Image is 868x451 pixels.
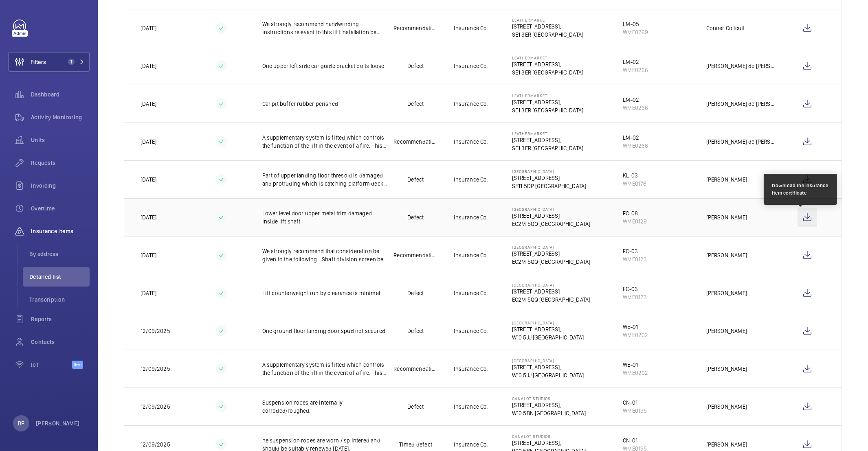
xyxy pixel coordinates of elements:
p: [DATE] [141,175,156,184]
p: SE1 3ER [GEOGRAPHIC_DATA] [512,106,584,114]
p: [DATE] [141,213,156,221]
span: IoT [31,361,72,369]
p: [STREET_ADDRESS], [512,325,584,333]
span: Beta [72,361,83,369]
p: [STREET_ADDRESS], [512,60,584,68]
p: [PERSON_NAME] [706,403,747,411]
div: FC-03 [623,285,647,293]
p: [PERSON_NAME] de [PERSON_NAME] [706,62,776,70]
p: Lower level door upper metal trim damaged inside lift shaft [262,209,388,225]
p: [GEOGRAPHIC_DATA] [512,358,584,363]
p: Insurance Co. [454,289,488,297]
div: WME0266 [623,66,648,74]
p: Car pit buffer rubber perished [262,100,388,108]
span: Requests [31,159,90,167]
p: Insurance Co. [454,403,488,411]
div: WE-01 [623,323,648,331]
p: Canalot Studios [512,434,586,439]
div: LM-02 [623,134,648,142]
p: [STREET_ADDRESS] [512,250,591,258]
p: Recommendation [393,24,437,32]
div: WME0123 [623,255,647,263]
p: [GEOGRAPHIC_DATA] [512,282,591,287]
p: Leathermarket [512,131,584,136]
p: Defect [407,403,424,411]
div: LM-02 [623,58,648,66]
p: 12/09/2025 [141,365,170,373]
p: A supplementary system is fitted which controls the function of the lift in the event of a fire. ... [262,134,388,150]
p: Part of upper landing floor thresold is damaged and protruding which is catching platform deck wh... [262,171,388,188]
p: Insurance Co. [454,327,488,335]
p: [PERSON_NAME] [706,175,747,184]
p: [GEOGRAPHIC_DATA] [512,245,591,250]
p: Leathermarket [512,93,584,98]
p: [DATE] [141,100,156,108]
p: BF [18,419,24,427]
p: Recommendation [393,365,437,373]
p: [DATE] [141,62,156,70]
p: One ground floor landing door spud not secured [262,327,388,335]
p: We strongly recommend that consideration be given to the following:- Shaft division screen be ext... [262,247,388,263]
p: [STREET_ADDRESS], [512,22,584,31]
div: WME0266 [623,142,648,150]
span: Units [31,136,90,144]
span: Detailed list [29,273,90,281]
span: Invoicing [31,182,90,190]
div: CN-01 [623,398,647,407]
p: We strongly recommend handwinding instructions relevant to this lift Installation be posted in a ... [262,20,388,36]
p: Defect [407,289,424,297]
p: Leathermarket [512,18,584,22]
p: Insurance Co. [454,138,488,146]
p: SE11 5DP [GEOGRAPHIC_DATA] [512,182,587,190]
span: Filters [31,58,46,66]
p: A supplementary system is fitted which controls the function of the lift in the event of a fire. ... [262,361,388,377]
p: Defect [407,213,424,221]
div: FC-03 [623,247,647,255]
p: W10 5BN [GEOGRAPHIC_DATA] [512,409,586,417]
p: Insurance Co. [454,365,488,373]
button: Filters1 [8,52,90,72]
div: WME0266 [623,104,648,112]
p: W10 5JJ [GEOGRAPHIC_DATA] [512,333,584,342]
p: [STREET_ADDRESS], [512,439,586,447]
p: SE1 3ER [GEOGRAPHIC_DATA] [512,68,584,77]
div: WME0176 [623,180,646,188]
p: [DATE] [141,289,156,297]
div: WE-01 [623,361,648,369]
p: EC2M 5QQ [GEOGRAPHIC_DATA] [512,296,591,304]
p: [PERSON_NAME] [706,251,747,259]
div: WME0269 [623,28,648,36]
p: [STREET_ADDRESS], [512,401,586,409]
p: [STREET_ADDRESS] [512,174,587,182]
div: WME0195 [623,407,647,415]
p: 12/09/2025 [141,327,170,335]
p: [PERSON_NAME] [706,440,747,449]
div: Download the insurance item certificate [772,182,829,197]
span: By address [29,250,90,258]
p: [GEOGRAPHIC_DATA] [512,207,591,212]
p: Recommendation [393,138,437,146]
span: Insurance items [31,227,90,235]
p: [PERSON_NAME] [706,365,747,373]
span: Activity Monitoring [31,113,90,121]
span: Overtime [31,204,90,212]
div: LM-05 [623,20,648,28]
p: [PERSON_NAME] [706,213,747,221]
p: [DATE] [141,138,156,146]
p: Defect [407,100,424,108]
div: WME0123 [623,293,647,301]
p: [STREET_ADDRESS], [512,98,584,106]
p: [PERSON_NAME] [36,419,80,427]
p: Lift counterweight run by clearance is minimal [262,289,388,297]
span: Reports [31,315,90,323]
p: 12/09/2025 [141,403,170,411]
p: Suspension ropes are internally corroded/roughed. [262,398,388,415]
p: Defect [407,62,424,70]
div: CN-01 [623,436,647,444]
p: Defect [407,175,424,184]
p: [GEOGRAPHIC_DATA] [512,169,587,174]
p: Insurance Co. [454,440,488,449]
div: FC-08 [623,209,647,217]
p: [DATE] [141,251,156,259]
p: Recommendation [393,251,437,259]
